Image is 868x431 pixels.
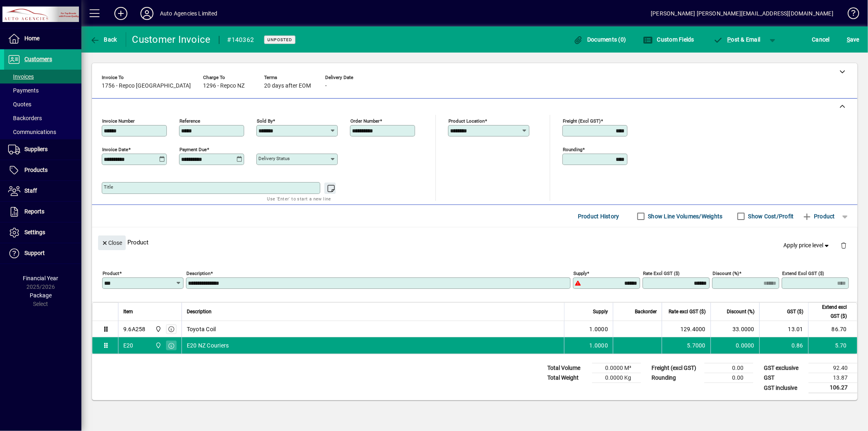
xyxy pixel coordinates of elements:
[134,6,160,21] button: Profile
[24,35,39,42] span: Home
[711,337,759,354] td: 0.0000
[704,373,753,383] td: 0.00
[809,383,857,393] td: 106.27
[227,33,254,46] div: #140362
[24,56,52,62] span: Customers
[30,292,52,299] span: Package
[647,373,704,383] td: Rounding
[4,29,81,49] a: Home
[8,115,42,121] span: Backorders
[573,36,626,43] span: Documents (0)
[573,270,587,276] mat-label: Supply
[590,341,608,350] span: 1.0000
[8,73,34,80] span: Invoices
[651,7,833,20] div: [PERSON_NAME] [PERSON_NAME][EMAIL_ADDRESS][DOMAIN_NAME]
[24,167,48,173] span: Products
[102,118,135,124] mat-label: Invoice number
[4,125,81,139] a: Communications
[108,6,134,21] button: Add
[102,83,191,89] span: 1756 - Repco [GEOGRAPHIC_DATA]
[24,208,44,215] span: Reports
[592,373,641,383] td: 0.0000 Kg
[258,156,290,161] mat-label: Delivery status
[647,363,704,373] td: Freight (excl GST)
[563,147,582,152] mat-label: Rounding
[747,212,794,220] label: Show Cost/Profit
[847,33,859,46] span: ave
[102,147,128,152] mat-label: Invoice date
[8,129,56,135] span: Communications
[667,325,706,333] div: 129.4000
[760,363,809,373] td: GST exclusive
[834,242,853,249] app-page-header-button: Delete
[4,160,81,180] a: Products
[593,307,608,316] span: Supply
[590,325,608,333] span: 1.0000
[160,7,218,20] div: Auto Agencies Limited
[667,341,706,350] div: 5.7000
[643,270,680,276] mat-label: Rate excl GST ($)
[575,209,623,224] button: Product History
[187,307,212,316] span: Description
[123,325,146,333] div: 9.6A258
[267,37,292,42] span: Unposted
[808,337,857,354] td: 5.70
[802,210,835,223] span: Product
[847,36,850,43] span: S
[24,250,45,256] span: Support
[264,83,311,89] span: 20 days after EOM
[635,307,657,316] span: Backorder
[784,241,831,250] span: Apply price level
[267,194,331,203] mat-hint: Use 'Enter' to start a new line
[4,202,81,222] a: Reports
[713,270,739,276] mat-label: Discount (%)
[23,275,59,281] span: Financial Year
[563,118,601,124] mat-label: Freight (excl GST)
[325,83,327,89] span: -
[350,118,380,124] mat-label: Order number
[104,184,113,190] mat-label: Title
[728,36,731,43] span: P
[759,321,808,337] td: 13.01
[24,187,37,194] span: Staff
[179,147,207,152] mat-label: Payment due
[187,325,216,333] span: Toyota Coil
[4,222,81,243] a: Settings
[543,373,592,383] td: Total Weight
[90,36,117,43] span: Back
[187,341,229,350] span: E20 NZ Couriers
[4,97,81,111] a: Quotes
[8,101,31,108] span: Quotes
[186,270,210,276] mat-label: Description
[669,307,706,316] span: Rate excl GST ($)
[101,236,122,250] span: Close
[153,341,162,350] span: Rangiora
[809,363,857,373] td: 92.40
[4,84,81,97] a: Payments
[8,87,39,94] span: Payments
[4,70,81,84] a: Invoices
[713,36,761,43] span: ost & Email
[4,243,81,264] a: Support
[782,270,824,276] mat-label: Extend excl GST ($)
[88,32,119,47] button: Back
[132,33,211,46] div: Customer Invoice
[787,307,803,316] span: GST ($)
[813,303,847,321] span: Extend excl GST ($)
[4,181,81,201] a: Staff
[842,2,858,28] a: Knowledge Base
[727,307,754,316] span: Discount (%)
[709,32,765,47] button: Post & Email
[760,373,809,383] td: GST
[24,229,45,235] span: Settings
[103,270,119,276] mat-label: Product
[711,321,759,337] td: 33.0000
[96,239,128,246] app-page-header-button: Close
[123,307,133,316] span: Item
[643,36,694,43] span: Custom Fields
[203,83,245,89] span: 1296 - Repco NZ
[257,118,273,124] mat-label: Sold by
[4,139,81,160] a: Suppliers
[641,32,696,47] button: Custom Fields
[809,373,857,383] td: 13.87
